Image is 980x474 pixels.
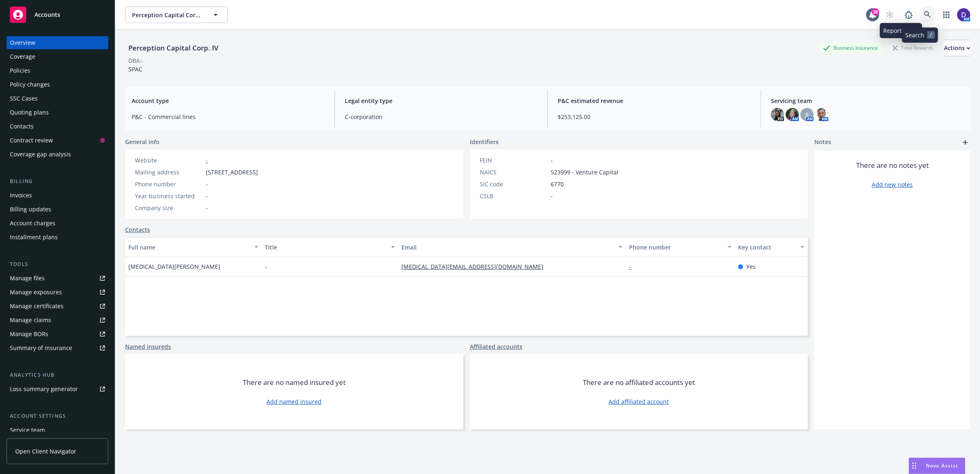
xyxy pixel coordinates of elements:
[819,43,882,53] div: Business Insurance
[10,327,48,341] div: Manage BORs
[206,204,208,212] span: -
[7,217,108,230] a: Account charges
[7,382,108,396] a: Loss summary generator
[926,462,958,469] span: Nova Assist
[771,96,964,105] span: Servicing team
[7,341,108,355] a: Summary of insurance
[629,243,722,252] div: Phone number
[135,192,203,200] div: Year business started
[132,112,325,121] span: P&C - Commercial lines
[919,7,936,23] a: Search
[7,92,108,105] a: SSC Cases
[7,286,108,299] a: Manage exposures
[10,341,72,355] div: Summary of insurance
[401,263,550,270] a: [MEDICAL_DATA][EMAIL_ADDRESS][DOMAIN_NAME]
[10,120,34,133] div: Contacts
[206,180,208,188] span: -
[10,92,38,105] div: SSC Cases
[815,108,828,121] img: photo
[10,314,51,327] div: Manage claims
[243,378,346,387] span: There are no named insured yet
[805,110,809,119] span: JJ
[7,50,108,63] a: Coverage
[125,342,171,351] a: Named insureds
[771,108,784,121] img: photo
[265,243,386,252] div: Title
[135,156,203,165] div: Website
[551,192,553,200] span: -
[345,96,538,105] span: Legal entity type
[7,260,108,268] div: Tools
[10,134,53,147] div: Contract review
[206,192,208,200] span: -
[135,180,203,188] div: Phone number
[206,156,208,164] a: -
[938,7,955,23] a: Switch app
[10,286,62,299] div: Manage exposures
[10,231,58,244] div: Installment plans
[944,40,970,56] div: Actions
[345,112,538,121] span: C-corporation
[7,148,108,161] a: Coverage gap analysis
[10,78,50,91] div: Policy changes
[10,300,64,313] div: Manage certificates
[7,371,108,379] div: Analytics hub
[132,96,325,105] span: Account type
[10,217,55,230] div: Account charges
[7,134,108,147] a: Contract review
[882,7,898,23] a: Start snowing
[609,397,669,406] a: Add affiliated account
[10,382,78,396] div: Loss summary generator
[872,180,913,189] a: Add new notes
[7,106,108,119] a: Quoting plans
[551,180,564,188] span: 6770
[132,11,203,19] span: Perception Capital Corp. IV
[900,7,917,23] a: Report a Bug
[10,36,35,49] div: Overview
[10,424,45,437] div: Service team
[128,56,144,65] div: DBA: -
[786,108,799,121] img: photo
[135,168,203,176] div: Mailing address
[583,378,695,387] span: There are no affiliated accounts yet
[470,137,499,146] span: Identifiers
[7,203,108,216] a: Billing updates
[7,78,108,91] a: Policy changes
[135,204,203,212] div: Company size
[738,243,795,252] div: Key contact
[125,225,150,234] a: Contacts
[10,272,45,285] div: Manage files
[10,50,35,63] div: Coverage
[267,397,321,406] a: Add named insured
[128,262,220,271] span: [MEDICAL_DATA][PERSON_NAME]
[10,203,51,216] div: Billing updates
[480,180,547,188] div: SIC code
[7,424,108,437] a: Service team
[7,64,108,77] a: Policies
[125,237,262,257] button: Full name
[128,243,249,252] div: Full name
[629,263,638,270] a: -
[7,3,108,26] a: Accounts
[10,106,49,119] div: Quoting plans
[558,96,751,105] span: P&C estimated revenue
[626,237,735,257] button: Phone number
[551,156,553,165] span: -
[10,64,30,77] div: Policies
[7,36,108,49] a: Overview
[944,40,970,56] button: Actions
[128,65,142,73] span: SPAC
[7,412,108,420] div: Account settings
[7,231,108,244] a: Installment plans
[206,168,258,176] span: [STREET_ADDRESS]
[735,237,808,257] button: Key contact
[909,458,965,474] button: Nova Assist
[889,43,937,53] div: Total Rewards
[7,300,108,313] a: Manage certificates
[470,342,522,351] a: Affiliated accounts
[746,262,756,271] span: Yes
[872,8,879,16] div: 38
[814,137,831,147] span: Notes
[15,447,76,456] span: Open Client Navigator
